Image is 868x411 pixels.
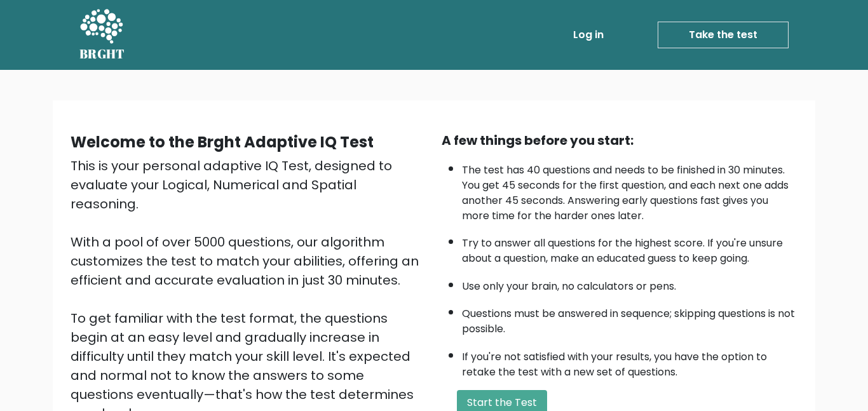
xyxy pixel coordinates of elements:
[442,131,797,150] div: A few things before you start:
[658,22,789,48] a: Take the test
[71,131,374,152] b: Welcome to the Brght Adaptive IQ Test
[79,5,125,65] a: BRGHT
[568,22,609,48] a: Log in
[462,300,797,337] li: Questions must be answered in sequence; skipping questions is not possible.
[79,46,125,62] h5: BRGHT
[462,156,797,224] li: The test has 40 questions and needs to be finished in 30 minutes. You get 45 seconds for the firs...
[462,273,797,294] li: Use only your brain, no calculators or pens.
[462,229,797,266] li: Try to answer all questions for the highest score. If you're unsure about a question, make an edu...
[462,343,797,380] li: If you're not satisfied with your results, you have the option to retake the test with a new set ...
